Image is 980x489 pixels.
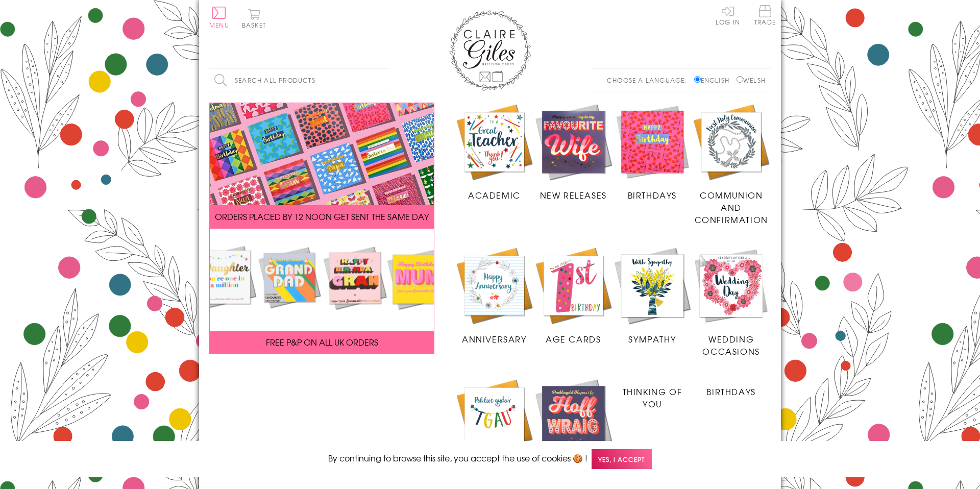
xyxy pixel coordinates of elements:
[240,8,268,28] button: Basket
[534,246,613,345] a: Age Cards
[702,333,759,357] span: Wedding Occasions
[215,210,429,223] span: ORDERS PLACED BY 12 NOON GET SENT THE SAME DAY
[613,246,692,345] a: Sympathy
[378,69,388,92] input: Search
[716,5,740,25] a: Log In
[455,246,534,345] a: Anniversary
[694,76,734,85] label: English
[455,378,534,477] a: Academic
[613,103,692,202] a: Birthdays
[692,103,771,226] a: Communion and Confirmation
[737,76,743,83] input: Welsh
[754,5,776,27] a: Trade
[209,20,229,30] span: Menu
[468,189,521,201] span: Academic
[706,385,755,398] span: Birthdays
[449,10,531,91] img: Claire Giles Greetings Cards
[209,7,229,28] button: Menu
[592,449,652,469] span: Yes, I accept
[607,76,692,85] p: Choose a language:
[534,378,613,477] a: New Releases
[628,189,677,201] span: Birthdays
[266,336,378,348] span: FREE P&P ON ALL UK ORDERS
[694,76,701,83] input: English
[754,5,776,25] span: Trade
[534,103,613,202] a: New Releases
[692,246,771,357] a: Wedding Occasions
[692,378,771,398] a: Birthdays
[623,385,682,410] span: Thinking of You
[613,378,692,410] a: Thinking of You
[628,333,676,345] span: Sympathy
[737,76,766,85] label: Welsh
[462,333,527,345] span: Anniversary
[546,333,601,345] span: Age Cards
[695,189,768,226] span: Communion and Confirmation
[455,103,534,202] a: Academic
[209,69,388,92] input: Search all products
[540,189,607,201] span: New Releases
